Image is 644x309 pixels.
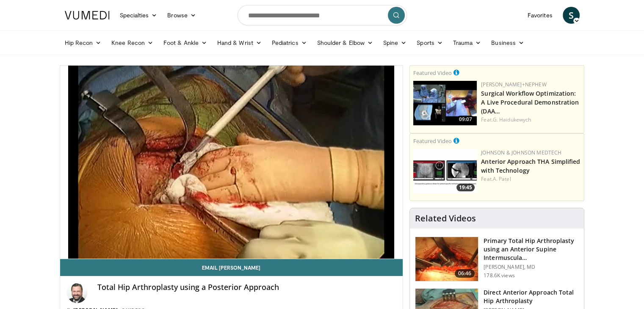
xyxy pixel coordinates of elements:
a: Foot & Ankle [158,34,212,51]
a: Business [486,34,529,51]
img: bcfc90b5-8c69-4b20-afee-af4c0acaf118.150x105_q85_crop-smart_upscale.jpg [413,81,477,125]
h4: Total Hip Arthroplasty using a Posterior Approach [97,283,396,292]
a: Pediatrics [267,34,312,51]
span: 09:07 [456,116,475,123]
img: VuMedi Logo [65,11,110,19]
a: Browse [162,7,201,24]
a: 06:46 Primary Total Hip Arthroplasty using an Anterior Supine Intermuscula… [PERSON_NAME], MD 178... [415,237,579,281]
p: 178.6K views [484,272,514,279]
a: Spine [378,34,412,51]
a: S [563,7,580,24]
img: 263423_3.png.150x105_q85_crop-smart_upscale.jpg [415,237,478,281]
a: A. Patel [493,175,511,182]
img: 06bb1c17-1231-4454-8f12-6191b0b3b81a.150x105_q85_crop-smart_upscale.jpg [413,149,477,193]
a: Surgical Workflow Optimization: A Live Procedural Demonstration (DAA… [481,89,579,115]
h3: Primary Total Hip Arthroplasty using an Anterior Supine Intermuscula… [484,237,579,262]
a: 19:45 [413,149,477,193]
a: Knee Recon [106,34,158,51]
a: Favorites [522,7,558,24]
a: Shoulder & Elbow [312,34,378,51]
input: Search topics, interventions [238,5,407,25]
a: [PERSON_NAME]+Nephew [481,81,546,88]
a: 09:07 [413,81,477,125]
span: 06:46 [455,269,475,278]
a: Email [PERSON_NAME] [60,259,403,276]
a: Anterior Approach THA Simplified with Technology [481,157,580,174]
img: Avatar [67,283,87,303]
a: Hip Recon [60,34,107,51]
h3: Direct Anterior Approach Total Hip Arthroplasty [484,288,579,305]
span: 19:45 [456,184,475,191]
a: Hand & Wrist [212,34,267,51]
small: Featured Video [413,137,452,145]
a: Johnson & Johnson MedTech [481,149,561,156]
small: Featured Video [413,69,452,77]
p: [PERSON_NAME], MD [484,264,579,270]
a: G. Haidukewych [493,116,531,123]
div: Feat. [481,116,580,124]
h4: Related Videos [415,213,476,223]
a: Specialties [115,7,163,24]
a: Trauma [448,34,486,51]
div: Feat. [481,175,580,183]
video-js: Video Player [60,66,403,259]
a: Sports [412,34,448,51]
